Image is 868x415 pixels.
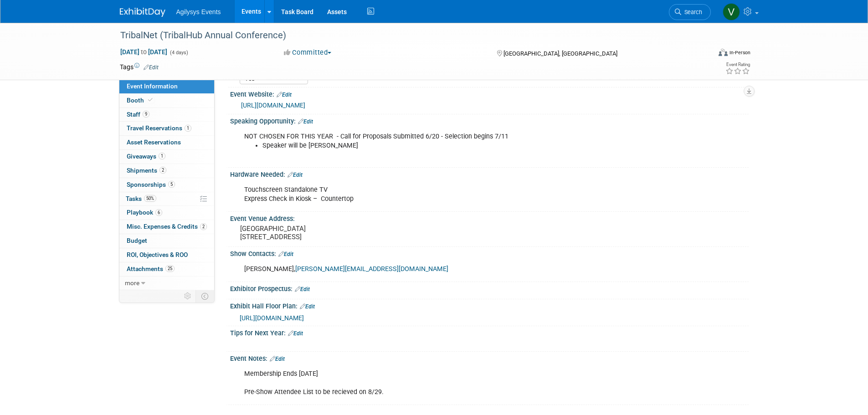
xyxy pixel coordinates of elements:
a: Shipments2 [119,164,214,178]
span: Event Information [127,82,178,90]
button: Committed [281,48,335,57]
a: ROI, Objectives & ROO [119,248,214,262]
a: Tasks50% [119,192,214,206]
a: Sponsorships5 [119,178,214,192]
span: to [139,48,148,56]
pre: [GEOGRAPHIC_DATA] [STREET_ADDRESS] [240,225,436,241]
div: Event Website: [230,87,749,99]
div: Hardware Needed: [230,168,749,179]
a: Edit [144,64,159,71]
a: [URL][DOMAIN_NAME] [241,102,305,109]
a: Edit [288,330,303,337]
a: Edit [300,303,315,310]
div: Membership Ends [DATE] Pre-Show Attendee List to be recieved on 8/29. [238,365,648,401]
span: 25 [165,265,175,272]
span: Playbook [127,209,162,216]
td: Personalize Event Tab Strip [180,290,196,302]
a: Staff9 [119,108,214,122]
div: Tips for Next Year: [230,326,749,338]
span: Tasks [126,195,156,202]
div: NOT CHOSEN FOR THIS YEAR - Call for Proposals Submitted 6/20 - Selection begins 7/11 [238,128,648,164]
img: Format-Inperson.png [719,49,728,56]
span: [DATE] [DATE] [120,48,168,56]
td: Toggle Event Tabs [195,290,214,302]
span: Sponsorships [127,181,175,188]
span: Giveaways [127,153,165,160]
a: [URL][DOMAIN_NAME] [240,314,304,322]
span: more [125,279,139,287]
div: Event Rating [725,62,750,67]
span: 50% [144,195,156,202]
img: ExhibitDay [120,8,165,17]
img: Vaitiare Munoz [723,3,740,20]
span: 2 [200,223,207,230]
a: Edit [295,286,310,292]
a: Misc. Expenses & Credits2 [119,220,214,234]
a: Booth [119,94,214,108]
span: 1 [159,153,165,159]
td: Tags [120,62,159,72]
i: Booth reservation complete [148,97,153,102]
span: Budget [127,237,147,244]
span: [GEOGRAPHIC_DATA], [GEOGRAPHIC_DATA] [503,50,617,57]
a: [PERSON_NAME][EMAIL_ADDRESS][DOMAIN_NAME] [295,265,448,273]
div: Touchscreen Standalone TV Express Check in Kiosk – Countertop [238,181,648,208]
a: Travel Reservations1 [119,122,214,135]
div: Event Venue Address: [230,212,749,223]
span: 5 [168,181,175,188]
span: 9 [143,111,149,118]
span: Asset Reservations [127,138,181,146]
a: Edit [278,251,293,257]
div: Event Format [657,47,751,61]
div: Exhibitor Prospectus: [230,282,749,294]
div: Show Contacts: [230,247,749,259]
a: Attachments25 [119,262,214,276]
span: ROI, Objectives & ROO [127,251,188,258]
a: Giveaways1 [119,150,214,164]
div: [PERSON_NAME], [238,260,648,278]
span: Agilysys Events [176,8,221,15]
span: Attachments [127,265,175,272]
a: Asset Reservations [119,136,214,149]
div: In-Person [729,49,750,56]
a: Edit [277,92,292,98]
li: Speaker will be [PERSON_NAME] [262,141,643,150]
span: 6 [155,209,162,216]
a: Budget [119,234,214,248]
a: Event Information [119,80,214,93]
div: Event Notes: [230,352,749,364]
span: Booth [127,97,154,104]
a: Search [669,4,711,20]
a: more [119,277,214,290]
span: Search [681,9,702,15]
span: 2 [159,167,166,174]
span: Shipments [127,167,166,174]
span: 1 [185,125,191,132]
span: Staff [127,111,149,118]
div: Exhibit Hall Floor Plan: [230,299,749,311]
div: TribalNet (TribalHub Annual Conference) [117,27,697,44]
a: Edit [270,356,285,362]
a: Edit [288,172,303,178]
div: Speaking Opportunity: [230,114,749,126]
span: Misc. Expenses & Credits [127,223,207,230]
a: Edit [298,118,313,125]
span: (4 days) [169,50,188,56]
span: Travel Reservations [127,124,191,132]
a: Playbook6 [119,206,214,220]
